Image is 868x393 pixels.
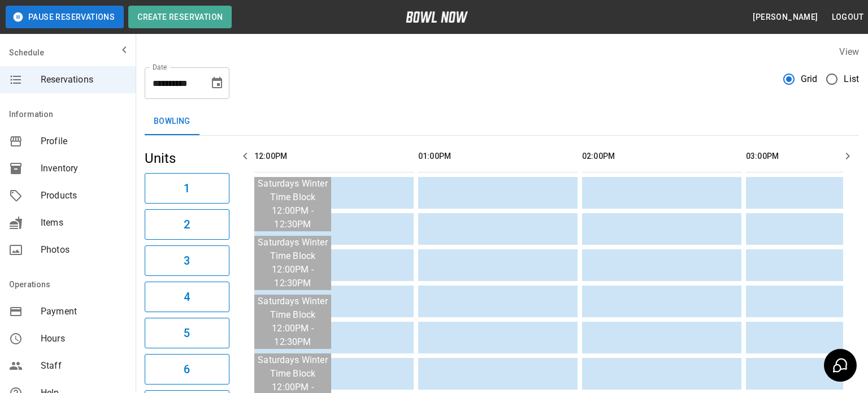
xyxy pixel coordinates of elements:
span: Photos [41,243,127,257]
button: 5 [145,318,229,348]
button: Bowling [145,108,199,135]
span: Items [41,216,127,230]
h5: Units [145,149,229,167]
h6: 3 [184,252,190,270]
span: Grid [801,72,818,86]
span: Inventory [41,162,127,175]
button: 1 [145,173,229,204]
button: 6 [145,354,229,385]
h6: 4 [184,288,190,306]
button: Logout [827,7,868,28]
h6: 5 [184,324,190,342]
span: Profile [41,135,127,148]
img: logo [406,11,468,23]
h6: 1 [184,179,190,197]
div: inventory tabs [145,108,859,135]
button: [PERSON_NAME] [748,7,822,28]
span: List [844,72,859,86]
h6: 2 [184,215,190,234]
button: 2 [145,209,229,240]
th: 02:00PM [582,140,741,172]
button: 3 [145,245,229,276]
th: 12:00PM [254,140,414,172]
label: View [839,46,859,57]
button: Pause Reservations [6,6,124,28]
th: 01:00PM [418,140,578,172]
button: 4 [145,282,229,312]
button: Choose date, selected date is Oct 11, 2025 [206,72,228,94]
span: Payment [41,305,127,318]
span: Staff [41,359,127,373]
span: Hours [41,332,127,346]
span: Reservations [41,73,127,87]
button: Create Reservation [128,6,232,28]
span: Products [41,189,127,202]
h6: 6 [184,360,190,378]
